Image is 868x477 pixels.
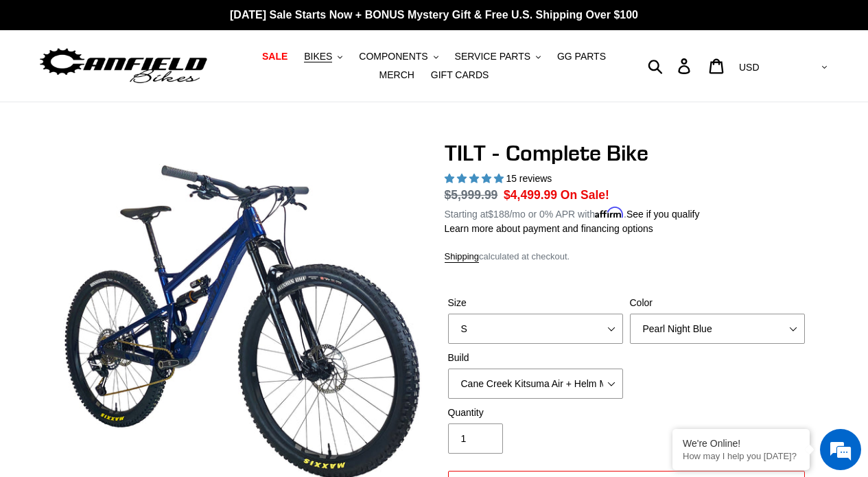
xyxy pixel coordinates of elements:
label: Build [448,351,623,365]
a: Shipping [445,251,480,263]
span: 5.00 stars [445,173,506,184]
button: SERVICE PARTS [448,47,548,66]
span: BIKES [304,51,332,62]
span: SERVICE PARTS [455,51,530,62]
span: $4,499.99 [504,188,557,202]
span: $188 [488,209,509,220]
button: BIKES [297,47,349,66]
span: GG PARTS [557,51,606,62]
a: SALE [255,47,294,66]
span: COMPONENTS [359,51,427,62]
a: GG PARTS [550,47,613,66]
a: Learn more about payment and financing options [445,223,653,234]
img: Canfield Bikes [38,45,209,88]
h1: TILT - Complete Bike [445,140,808,166]
span: Affirm [595,207,624,218]
s: $5,999.99 [445,188,498,202]
span: GIFT CARDS [431,69,489,81]
span: MERCH [379,69,414,81]
label: Size [448,296,623,310]
span: 15 reviews [506,173,552,184]
label: Quantity [448,406,623,420]
span: On Sale! [561,186,609,204]
p: How may I help you today? [683,451,799,461]
label: Color [630,296,805,310]
a: MERCH [373,66,421,84]
span: SALE [262,51,288,62]
p: Starting at /mo or 0% APR with . [445,204,700,222]
a: GIFT CARDS [424,66,496,84]
button: COMPONENTS [352,47,445,66]
div: calculated at checkout. [445,250,808,264]
a: See if you qualify - Learn more about Affirm Financing (opens in modal) [626,209,700,220]
div: We're Online! [683,438,799,449]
